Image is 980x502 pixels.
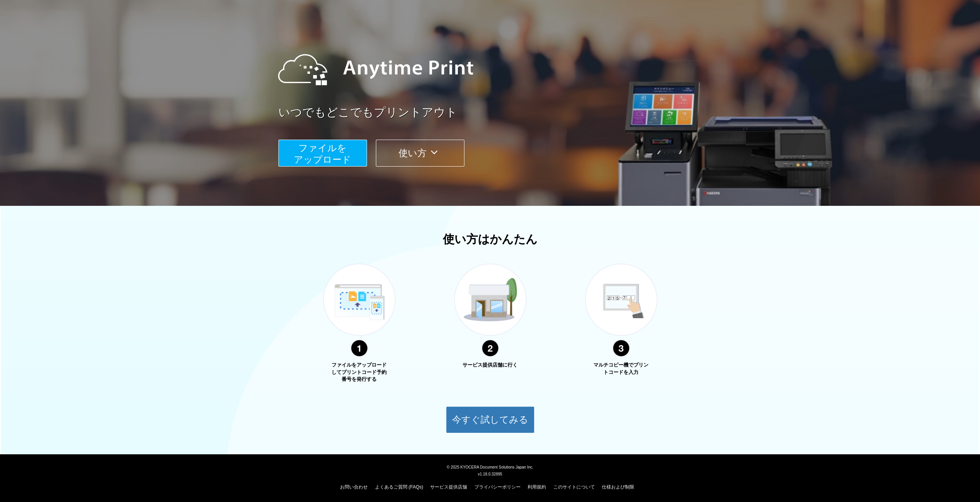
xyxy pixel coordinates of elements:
[592,362,650,376] p: マルチコピー機でプリントコードを入力
[430,484,467,490] a: サービス提供店舗
[602,484,634,490] a: 仕様および制限
[474,484,521,490] a: プライバシーポリシー
[376,140,464,167] button: 使い方
[278,140,367,167] button: ファイルを​​アップロード
[553,484,595,490] a: このサイトについて
[278,104,721,121] a: いつでもどこでもプリントアウト
[446,406,534,433] button: 今すぐ試してみる
[294,143,351,165] span: ファイルを ​​アップロード
[447,464,533,469] span: © 2025 KYOCERA Document Solutions Japan Inc.
[330,362,388,383] p: ファイルをアップロードしてプリントコード予約番号を発行する
[528,484,546,490] a: 利用規約
[478,472,502,476] span: v1.18.0.32895
[375,484,423,490] a: よくあるご質問 (FAQs)
[340,484,368,490] a: お問い合わせ
[461,362,519,369] p: サービス提供店舗に行く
